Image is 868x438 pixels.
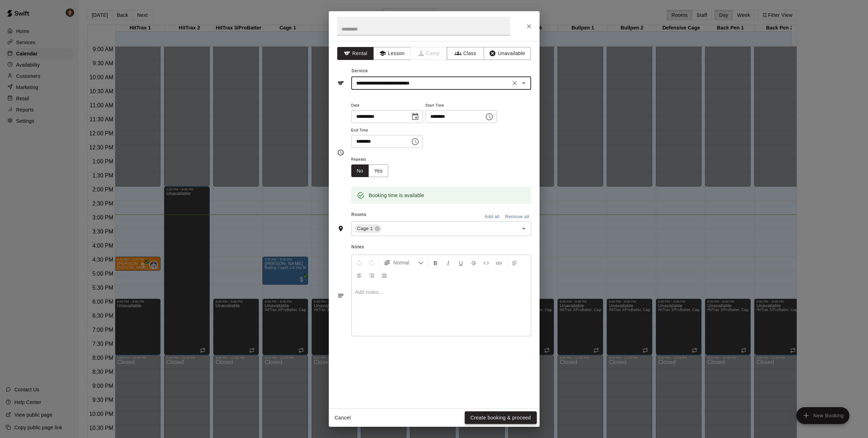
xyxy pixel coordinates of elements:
button: Center Align [353,269,365,282]
button: Yes [368,164,388,177]
button: Add all [481,211,503,222]
button: Remove all [503,211,531,222]
button: Format Strikethrough [468,256,479,269]
button: Redo [366,256,378,269]
button: Cancel [332,411,354,424]
button: Insert Link [493,256,505,269]
span: Cage 1 [354,225,376,232]
button: Choose date, selected date is Sep 16, 2025 [408,110,422,124]
button: Close [523,20,535,33]
div: outlined button group [351,164,389,177]
span: Camps can only be created in the Services page [411,47,448,60]
button: Choose time, selected time is 3:15 PM [408,135,422,149]
button: No [351,164,369,177]
button: Open [519,224,529,234]
div: Booking time is available [369,189,424,202]
button: Insert Code [480,256,492,269]
button: Formatting Options [381,256,426,269]
button: Rental [337,47,374,60]
span: Date [351,101,423,110]
svg: Timing [337,149,344,156]
button: Clear [510,78,520,88]
button: Format Italics [442,256,454,269]
span: End Time [351,126,423,135]
button: Choose time, selected time is 3:00 PM [482,110,496,124]
svg: Notes [337,292,344,299]
button: Justify Align [378,269,390,282]
span: Notes [351,242,531,253]
button: Format Underline [455,256,467,269]
span: Normal [393,259,418,266]
button: Left Align [509,256,521,269]
button: Right Align [366,269,378,282]
span: Repeats [351,155,394,164]
button: Undo [353,256,365,269]
span: Rooms [351,212,366,217]
span: Start Time [425,101,497,110]
span: Service [351,68,368,73]
svg: Rooms [337,225,344,232]
button: Class [447,47,484,60]
div: Cage 1 [354,224,381,233]
button: Format Bold [430,256,442,269]
button: Unavailable [484,47,531,60]
svg: Service [337,80,344,87]
button: Open [519,78,529,88]
button: Create booking & proceed [465,411,536,424]
button: Lesson [373,47,410,60]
